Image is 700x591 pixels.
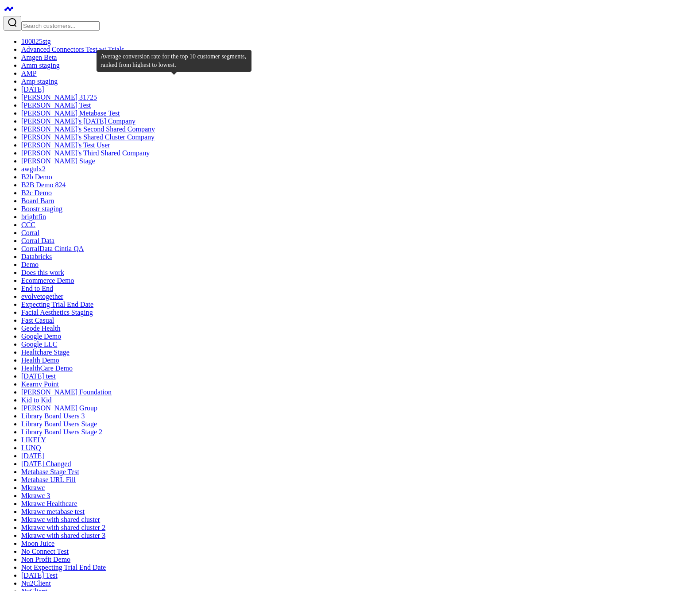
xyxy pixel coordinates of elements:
[21,420,97,428] a: Library Board Users Stage
[4,16,21,31] button: Search customers button
[21,516,100,523] a: Mkrawc with shared cluster
[21,380,59,388] a: Kearny Point
[21,54,57,61] a: Amgen Beta
[21,133,155,141] a: [PERSON_NAME]'s Shared Cluster Company
[21,484,45,491] a: Mkrawc
[21,476,76,483] a: Metabase URL Fill
[21,524,105,531] a: Mkrawc with shared cluster 2
[21,181,66,189] a: B2B Demo 824
[21,173,52,181] a: B2b Demo
[21,372,56,380] a: [DATE] test
[21,62,60,69] a: Amm staging
[21,364,73,372] a: HealthCare Demo
[21,149,150,157] a: [PERSON_NAME]'s Third Shared Company
[21,412,85,420] a: Library Board Users 3
[21,572,58,579] a: [DATE] Test
[21,38,51,45] a: 100825stg
[21,189,52,197] a: B2c Demo
[21,356,59,364] a: Health Demo
[21,340,57,348] a: Google LLC
[21,332,61,340] a: Google Demo
[21,237,54,244] a: Corral Data
[21,70,37,77] a: AMP
[21,125,155,133] a: [PERSON_NAME]'s Second Shared Company
[21,293,63,300] a: evolvetogether
[21,85,44,93] a: [DATE]
[21,245,84,252] a: CorralData Cintia QA
[21,428,102,436] a: Library Board Users Stage 2
[21,396,51,404] a: Kid to Kid
[21,452,44,460] a: [DATE]
[21,564,106,571] a: Not Expecting Trial End Date
[21,261,39,268] a: Demo
[21,532,105,539] a: Mkrawc with shared cluster 3
[21,548,69,555] a: No Connect Test
[21,579,51,587] a: Nu2Client
[21,165,46,173] a: awgulx2
[21,253,52,260] a: Databricks
[21,460,71,467] a: [DATE] Changed
[21,348,70,356] a: Healtchare Stage
[21,269,64,276] a: Does this work
[21,436,46,444] a: LIKELY
[21,540,54,547] a: Moon Juice
[21,317,54,324] a: Fast Casual
[21,444,41,452] a: LUNQ
[21,277,74,284] a: Ecommerce Demo
[21,388,112,396] a: [PERSON_NAME] Foundation
[21,556,70,563] a: Non Profit Demo
[21,324,60,332] a: Geode Health
[21,221,35,228] a: CCC
[21,157,95,165] a: [PERSON_NAME] Stage
[21,213,46,220] a: brightfin
[21,141,110,149] a: [PERSON_NAME]'s Test User
[21,301,93,308] a: Expecting Trial End Date
[21,197,54,205] a: Board Barn
[21,229,39,236] a: Corral
[21,508,85,515] a: Mkrawc metabase test
[21,117,135,125] a: [PERSON_NAME]'s [DATE] Company
[21,77,58,85] a: Amp staging
[21,309,93,316] a: Facial Aesthetics Staging
[21,492,50,499] a: Mkrawc 3
[21,500,77,507] a: Mkrawc Healthcare
[21,93,97,101] a: [PERSON_NAME] 31725
[21,21,100,31] input: Search customers input
[21,109,120,117] a: [PERSON_NAME] Metabase Test
[21,101,91,109] a: [PERSON_NAME] Test
[21,46,124,53] a: Advanced Connectors Test w/ Trials
[21,404,97,412] a: [PERSON_NAME] Group
[21,285,53,292] a: End to End
[21,468,79,475] a: Metabase Stage Test
[21,205,62,212] a: Boostr staging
